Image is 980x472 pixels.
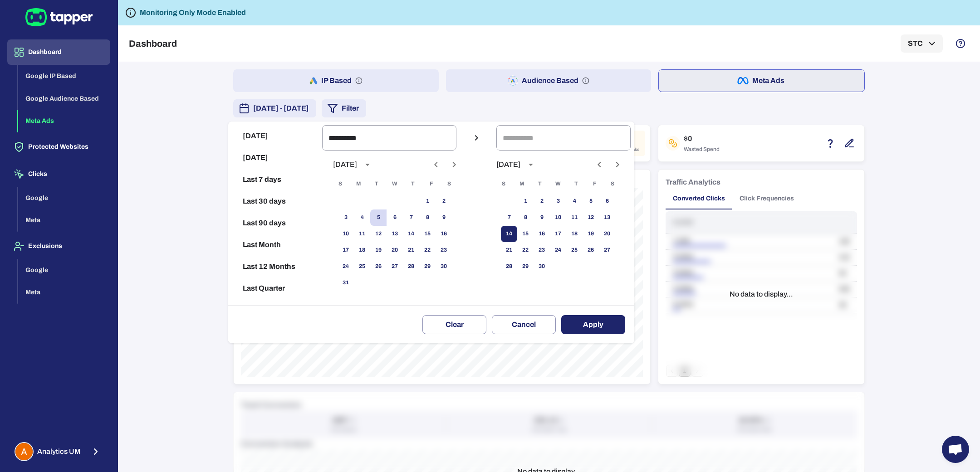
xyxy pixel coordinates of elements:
[232,212,318,234] button: Last 90 days
[517,242,534,258] button: 22
[583,226,599,242] button: 19
[532,175,548,193] span: Tuesday
[583,209,599,226] button: 12
[419,209,436,226] button: 8
[496,160,520,169] div: [DATE]
[370,226,387,242] button: 12
[403,242,419,258] button: 21
[338,226,354,242] button: 10
[370,242,387,258] button: 19
[360,157,375,172] button: calendar view is open, switch to year view
[550,226,566,242] button: 17
[436,226,452,242] button: 16
[501,226,517,242] button: 14
[422,315,486,334] button: Clear
[441,175,457,193] span: Saturday
[550,193,566,209] button: 3
[436,242,452,258] button: 23
[419,258,436,275] button: 29
[446,157,462,172] button: Next month
[387,226,403,242] button: 13
[501,258,517,275] button: 28
[370,209,387,226] button: 5
[338,258,354,275] button: 24
[566,209,583,226] button: 11
[387,242,403,258] button: 20
[534,242,550,258] button: 23
[534,209,550,226] button: 9
[419,226,436,242] button: 15
[403,226,419,242] button: 14
[232,169,318,190] button: Last 7 days
[419,193,436,209] button: 1
[354,226,370,242] button: 11
[550,242,566,258] button: 24
[232,277,318,299] button: Last Quarter
[501,242,517,258] button: 21
[566,226,583,242] button: 18
[436,193,452,209] button: 2
[517,226,534,242] button: 15
[568,175,584,193] span: Thursday
[610,157,625,172] button: Next month
[338,209,354,226] button: 3
[232,125,318,147] button: [DATE]
[566,193,583,209] button: 4
[599,226,615,242] button: 20
[232,256,318,277] button: Last 12 Months
[368,175,385,193] span: Tuesday
[387,175,403,193] span: Wednesday
[436,258,452,275] button: 30
[232,234,318,256] button: Last Month
[586,175,603,193] span: Friday
[550,209,566,226] button: 10
[232,299,318,321] button: Reset
[232,190,318,212] button: Last 30 days
[583,193,599,209] button: 5
[405,175,421,193] span: Thursday
[387,258,403,275] button: 27
[436,209,452,226] button: 9
[419,242,436,258] button: 22
[370,258,387,275] button: 26
[599,209,615,226] button: 13
[517,258,534,275] button: 29
[599,242,615,258] button: 27
[592,157,607,172] button: Previous month
[566,242,583,258] button: 25
[523,157,539,172] button: calendar view is open, switch to year view
[534,258,550,275] button: 30
[354,258,370,275] button: 25
[534,226,550,242] button: 16
[354,209,370,226] button: 4
[561,315,625,334] button: Apply
[403,258,419,275] button: 28
[333,160,357,169] div: [DATE]
[428,157,444,172] button: Previous month
[332,175,348,193] span: Sunday
[604,175,621,193] span: Saturday
[583,242,599,258] button: 26
[514,175,530,193] span: Monday
[495,175,512,193] span: Sunday
[338,275,354,291] button: 31
[550,175,566,193] span: Wednesday
[232,147,318,169] button: [DATE]
[942,436,969,463] a: Open chat
[517,209,534,226] button: 8
[338,242,354,258] button: 17
[534,193,550,209] button: 2
[350,175,367,193] span: Monday
[599,193,615,209] button: 6
[387,209,403,226] button: 6
[403,209,419,226] button: 7
[423,175,439,193] span: Friday
[492,315,556,334] button: Cancel
[517,193,534,209] button: 1
[354,242,370,258] button: 18
[501,209,517,226] button: 7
